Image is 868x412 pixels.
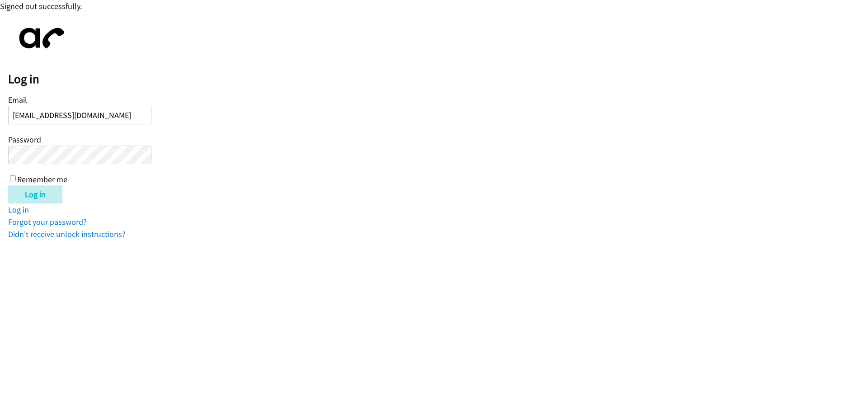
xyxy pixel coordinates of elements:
[8,217,87,227] a: Forgot your password?
[8,185,62,204] input: Log in
[8,20,71,56] img: aphone-8a226864a2ddd6a5e75d1ebefc011f4aa8f32683c2d82f3fb0802fe031f96514.svg
[17,174,67,185] label: Remember me
[8,134,41,145] label: Password
[8,71,868,87] h2: Log in
[8,95,27,105] label: Email
[8,204,29,215] a: Log in
[8,229,126,239] a: Didn't receive unlock instructions?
